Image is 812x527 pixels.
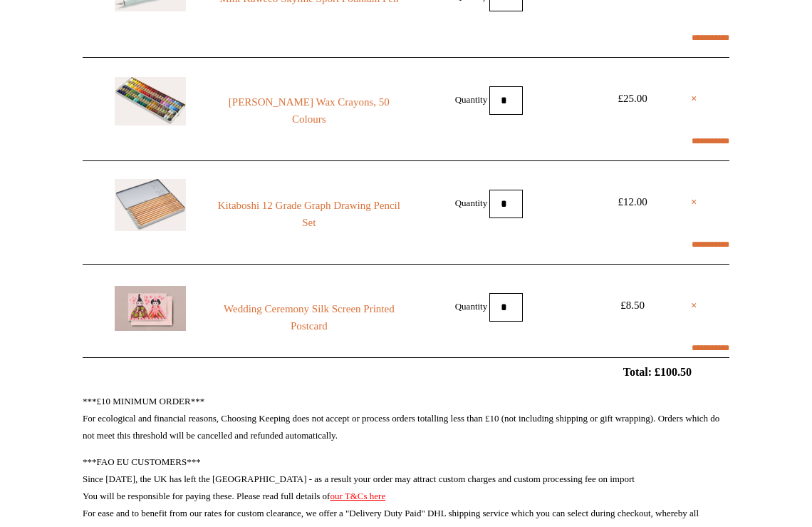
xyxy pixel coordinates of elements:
[50,365,762,379] h2: Total: £100.50
[212,93,406,128] a: [PERSON_NAME] Wax Crayons, 50 Colours
[455,93,488,104] label: Quantity
[212,300,406,334] a: Wedding Ceremony Silk Screen Printed Postcard
[115,286,186,331] img: Wedding Ceremony Silk Screen Printed Postcard
[455,300,488,311] label: Quantity
[455,197,488,208] label: Quantity
[600,90,665,107] div: £25.00
[600,297,665,314] div: £8.50
[212,197,406,231] a: Kitaboshi 12 Grade Graph Drawing Pencil Set
[691,90,697,107] a: ×
[83,393,729,444] p: ***£10 MINIMUM ORDER*** For ecological and financial reasons, Choosing Keeping does not accept or...
[691,193,697,210] a: ×
[330,491,385,501] a: our T&Cs here
[115,179,186,231] img: Kitaboshi 12 Grade Graph Drawing Pencil Set
[691,297,697,314] a: ×
[115,77,186,126] img: Manley Wax Crayons, 50 Colours
[600,193,665,210] div: £12.00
